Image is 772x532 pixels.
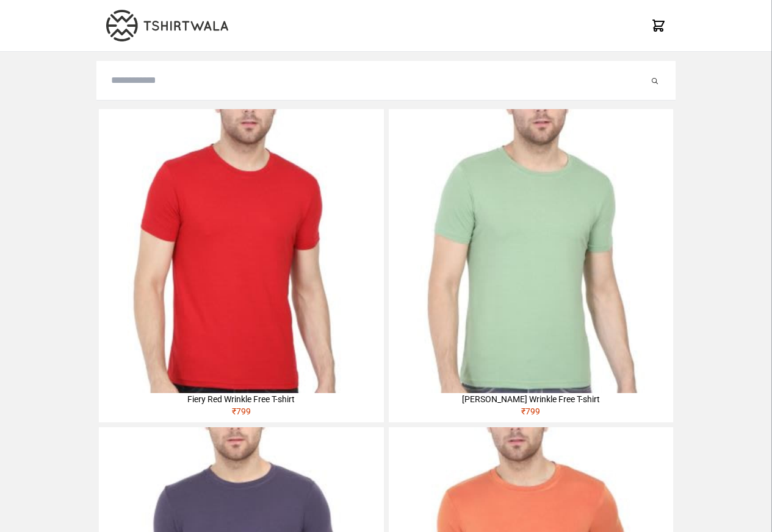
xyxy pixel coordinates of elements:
[389,405,673,422] div: ₹ 799
[389,109,673,422] a: [PERSON_NAME] Wrinkle Free T-shirt₹799
[99,393,383,405] div: Fiery Red Wrinkle Free T-shirt
[389,393,673,405] div: [PERSON_NAME] Wrinkle Free T-shirt
[649,73,661,88] button: Submit your search query.
[106,10,228,41] img: TW-LOGO-400-104.png
[99,109,383,393] img: 4M6A2225-320x320.jpg
[99,109,383,422] a: Fiery Red Wrinkle Free T-shirt₹799
[99,405,383,422] div: ₹ 799
[389,109,673,393] img: 4M6A2211-320x320.jpg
